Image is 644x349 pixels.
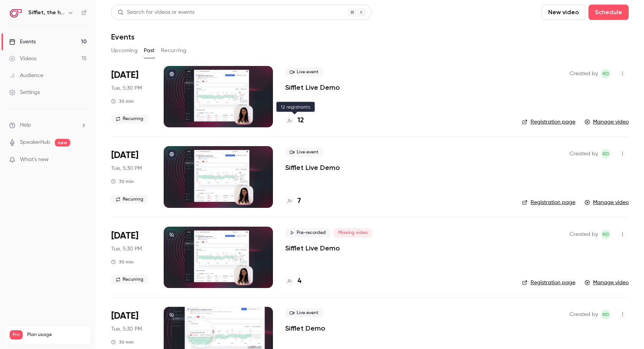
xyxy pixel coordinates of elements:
span: Live event [285,67,323,77]
span: [DATE] [111,149,138,161]
div: Aug 26 Tue, 5:30 PM (Europe/Paris) [111,146,151,207]
img: Sifflet, the holistic data observability platform [10,7,22,19]
h4: 7 [297,196,301,206]
span: Created by [570,149,598,158]
span: Created by [570,69,598,78]
button: Recurring [161,44,187,57]
span: Created by [570,230,598,239]
span: Romain Doutriaux [601,69,610,78]
button: Past [144,44,155,57]
span: What's new [20,156,49,164]
span: new [55,139,70,147]
iframe: Noticeable Trigger [77,156,87,163]
span: Tue, 5:30 PM [111,245,142,253]
a: Registration page [522,199,575,206]
span: Missing video [333,228,372,237]
span: Pre-recorded [285,228,330,237]
span: RD [603,149,609,158]
span: Help [20,121,31,129]
a: 4 [285,276,301,286]
span: Live event [285,148,323,157]
span: Recurring [111,275,148,284]
span: [DATE] [111,310,138,322]
a: Sifflet Live Demo [285,83,340,92]
div: 30 min [111,339,134,345]
span: Created by [570,310,598,319]
h1: Events [111,32,135,41]
h4: 12 [297,115,304,126]
span: Tue, 5:30 PM [111,325,142,333]
div: Videos [9,55,36,63]
span: Live event [285,308,323,318]
div: Sep 16 Tue, 5:30 PM (Europe/Paris) [111,66,151,127]
a: Manage video [585,118,629,126]
a: SpeakerHub [20,138,50,147]
a: 7 [285,196,301,206]
a: Manage video [585,279,629,286]
a: 12 [285,115,304,126]
span: Romain Doutriaux [601,149,610,158]
button: Schedule [588,5,629,20]
span: [DATE] [111,230,138,242]
a: Registration page [522,118,575,126]
a: Sifflet Live Demo [285,244,340,253]
h6: Sifflet, the holistic data observability platform [28,9,64,16]
h4: 4 [297,276,301,286]
button: New video [542,5,585,20]
div: Settings [9,89,40,96]
div: 30 min [111,178,134,184]
span: Recurring [111,114,148,123]
span: Pro [10,330,23,339]
div: Audience [9,72,43,79]
div: 30 min [111,98,134,104]
li: help-dropdown-opener [9,121,87,129]
span: Romain Doutriaux [601,230,610,239]
a: Sifflet Live Demo [285,163,340,172]
span: RD [603,230,609,239]
span: Tue, 5:30 PM [111,165,142,172]
div: Aug 12 Tue, 5:30 PM (Europe/Paris) [111,227,151,288]
span: Tue, 5:30 PM [111,84,142,92]
span: Recurring [111,195,148,204]
a: Sifflet Demo [285,324,325,333]
a: Registration page [522,279,575,286]
span: Romain Doutriaux [601,310,610,319]
span: RD [603,69,609,78]
span: [DATE] [111,69,138,81]
span: RD [603,310,609,319]
div: 30 min [111,259,134,265]
a: Manage video [585,199,629,206]
button: Upcoming [111,44,138,57]
div: Events [9,38,36,46]
span: Plan usage [27,332,86,338]
div: Search for videos or events [118,8,194,16]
